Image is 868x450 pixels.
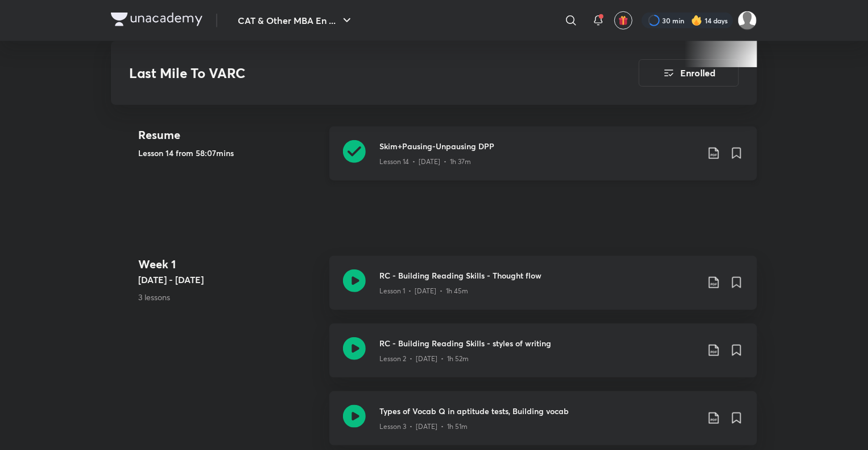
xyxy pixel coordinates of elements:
h4: Resume [138,126,320,144]
h5: [DATE] - [DATE] [138,273,320,287]
h3: Last Mile To VARC [129,65,574,81]
a: Skim+Pausing-Unpausing DPPLesson 14 • [DATE] • 1h 37m [329,126,757,194]
h5: Lesson 14 from 58:07mins [138,147,320,159]
h3: Types of Vocab Q in aptitude tests, Building vocab [379,405,698,417]
button: Enrolled [639,59,739,87]
p: Lesson 14 • [DATE] • 1h 37m [379,157,471,167]
p: Lesson 3 • [DATE] • 1h 51m [379,422,468,432]
h3: RC - Building Reading Skills - styles of writing [379,337,698,349]
h3: RC - Building Reading Skills - Thought flow [379,269,698,281]
button: CAT & Other MBA En ... [231,9,361,32]
a: RC - Building Reading Skills - Thought flowLesson 1 • [DATE] • 1h 45m [329,256,757,324]
p: Lesson 1 • [DATE] • 1h 45m [379,286,468,296]
p: 3 lessons [138,291,320,303]
img: Aparna Dubey [738,11,757,30]
button: avatar [614,11,633,30]
p: Lesson 2 • [DATE] • 1h 52m [379,354,469,364]
img: avatar [618,15,629,26]
h3: Skim+Pausing-Unpausing DPP [379,140,698,152]
img: Company Logo [111,13,202,26]
img: streak [691,15,702,26]
h4: Week 1 [138,256,320,273]
a: Company Logo [111,13,202,29]
a: RC - Building Reading Skills - styles of writingLesson 2 • [DATE] • 1h 52m [329,324,757,391]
